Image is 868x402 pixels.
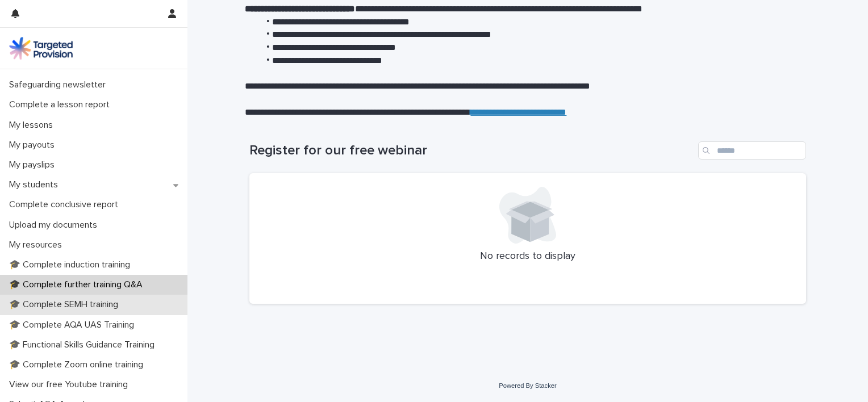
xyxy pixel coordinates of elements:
input: Search [698,141,806,160]
p: My resources [5,240,71,250]
img: M5nRWzHhSzIhMunXDL62 [9,37,73,60]
p: My lessons [5,120,62,131]
p: Complete a lesson report [5,99,119,110]
p: Upload my documents [5,220,106,231]
p: View our free Youtube training [5,379,137,390]
p: 🎓 Complete SEMH training [5,299,127,310]
p: Safeguarding newsletter [5,79,115,90]
p: Complete conclusive report [5,199,127,210]
p: My payslips [5,160,64,170]
p: My students [5,179,67,190]
p: 🎓 Complete induction training [5,259,139,270]
p: 🎓 Functional Skills Guidance Training [5,340,164,350]
p: No records to display [263,250,792,263]
p: My payouts [5,140,64,150]
p: 🎓 Complete AQA UAS Training [5,320,143,330]
p: 🎓 Complete further training Q&A [5,279,152,290]
h1: Register for our free webinar [249,143,694,159]
p: 🎓 Complete Zoom online training [5,359,152,370]
a: Powered By Stacker [499,382,556,389]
